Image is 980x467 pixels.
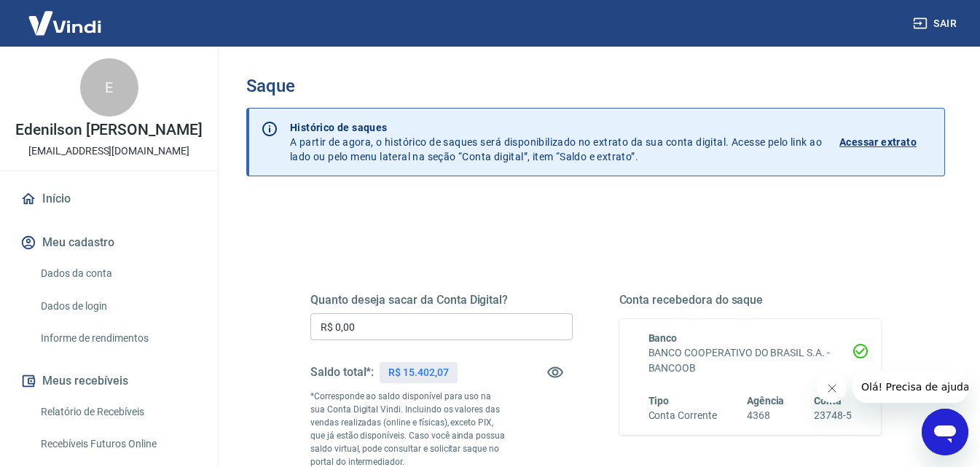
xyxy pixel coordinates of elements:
span: Tipo [648,395,670,407]
a: Dados de login [35,291,200,321]
span: Agência [747,395,785,407]
h5: Saldo total*: [310,365,374,380]
p: R$ 15.402,07 [388,365,448,380]
img: Vindi [17,1,112,45]
button: Meu cadastro [17,227,200,259]
a: Relatório de Recebíveis [35,397,200,427]
iframe: Fechar mensagem [818,374,847,403]
iframe: Botão para abrir a janela de mensagens [922,409,968,455]
p: Acessar extrato [839,135,917,149]
h3: Saque [246,76,945,96]
p: Edenilson [PERSON_NAME] [15,122,203,138]
button: Sair [910,10,963,37]
a: Dados da conta [35,259,200,289]
h6: 4368 [747,408,785,423]
span: Olá! Precisa de ajuda? [9,10,122,22]
h5: Conta recebedora do saque [619,293,882,307]
a: Recebíveis Futuros Online [35,429,200,459]
p: [EMAIL_ADDRESS][DOMAIN_NAME] [28,144,189,159]
button: Meus recebíveis [17,365,200,397]
div: E [80,58,138,117]
span: Banco [648,332,678,344]
span: Conta [814,395,842,407]
p: Histórico de saques [290,120,822,135]
iframe: Mensagem da empresa [852,371,968,403]
h6: 23748-5 [814,408,852,423]
a: Informe de rendimentos [35,323,200,353]
h6: Conta Corrente [648,408,717,423]
a: Acessar extrato [839,120,933,164]
p: A partir de agora, o histórico de saques será disponibilizado no extrato da sua conta digital. Ac... [290,120,822,164]
h6: BANCO COOPERATIVO DO BRASIL S.A. - BANCOOB [648,345,852,376]
h5: Quanto deseja sacar da Conta Digital? [310,293,573,307]
a: Início [17,183,200,215]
